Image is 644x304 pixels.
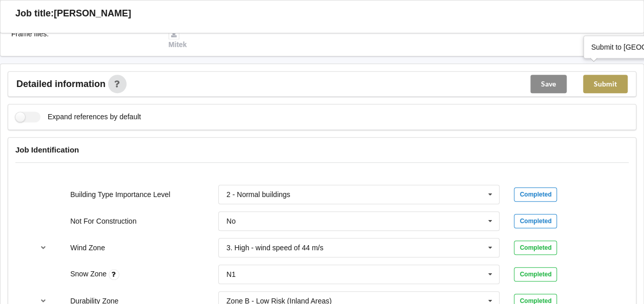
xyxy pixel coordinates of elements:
div: Completed [514,214,557,228]
div: Completed [514,187,557,202]
label: Not For Construction [70,217,136,225]
div: No [226,218,236,225]
h3: [PERSON_NAME] [54,8,131,19]
h3: Job title: [15,8,54,19]
h4: Job Identification [15,145,629,155]
div: N1 [226,271,236,278]
span: Detailed information [16,79,106,89]
label: Expand references by default [15,112,141,122]
div: Frame files : [4,29,161,50]
label: Wind Zone [70,244,105,252]
button: reference-toggle [33,238,53,257]
div: Completed [514,267,557,281]
button: Submit [583,75,628,93]
label: Building Type Importance Level [70,190,170,199]
label: Snow Zone [70,270,109,278]
div: Completed [514,241,557,255]
a: Mitek [169,30,187,49]
div: 2 - Normal buildings [226,191,290,198]
div: 3. High - wind speed of 44 m/s [226,244,323,251]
